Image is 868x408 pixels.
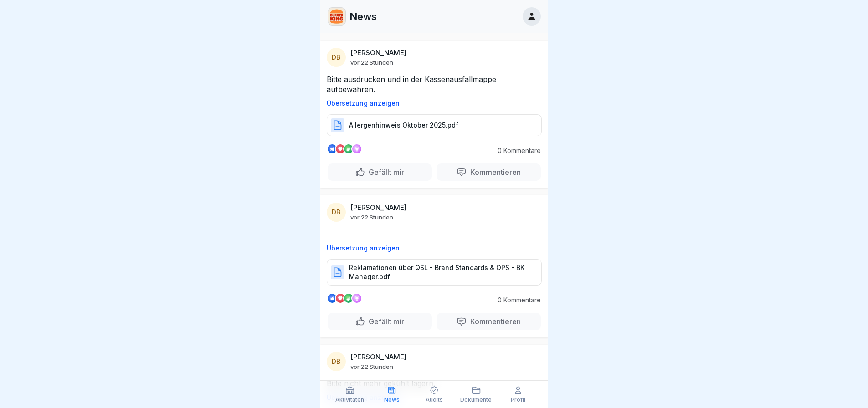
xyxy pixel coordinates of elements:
p: News [384,397,400,403]
p: [PERSON_NAME] [350,204,406,212]
p: Übersetzung anzeigen [327,245,542,252]
p: vor 22 Stunden [350,59,393,66]
div: DB [327,203,346,222]
p: Bitte nicht mehr gekühlt lagern. [327,378,542,388]
p: Gefällt mir [365,317,404,326]
a: Allergenhinweis Oktober 2025.pdf [327,125,542,134]
p: Aktivitäten [335,397,364,403]
div: DB [327,352,346,371]
p: Gefällt mir [365,168,404,177]
p: Profil [511,397,525,403]
p: Übersetzung anzeigen [327,100,542,107]
a: Reklamationen über QSL - Brand Standards & OPS - BK Manager.pdf [327,272,542,281]
p: [PERSON_NAME] [350,353,406,361]
p: vor 22 Stunden [350,363,393,370]
p: News [349,10,377,22]
p: Kommentieren [467,317,521,326]
p: Kommentieren [467,168,521,177]
p: Reklamationen über QSL - Brand Standards & OPS - BK Manager.pdf [349,263,532,281]
p: Bitte ausdrucken und in der Kassenausfallmappe aufbewahren. [327,74,542,94]
p: Audits [426,397,443,403]
p: 0 Kommentare [491,147,541,154]
p: [PERSON_NAME] [350,49,406,57]
p: vor 22 Stunden [350,214,393,221]
p: Allergenhinweis Oktober 2025.pdf [349,121,458,130]
p: Dokumente [460,397,492,403]
img: w2f18lwxr3adf3talrpwf6id.png [328,8,345,25]
div: DB [327,48,346,67]
p: 0 Kommentare [491,296,541,304]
